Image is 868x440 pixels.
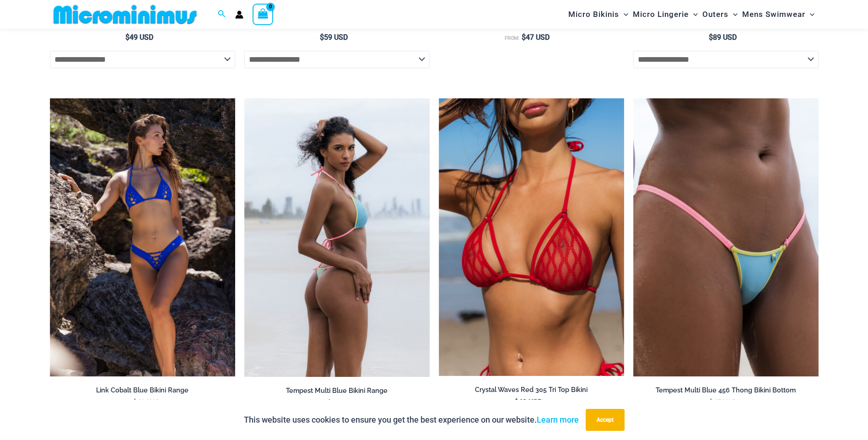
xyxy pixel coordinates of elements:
[244,98,430,376] img: Tempest Multi Blue 312 Top 456 Bottom 02
[709,398,713,407] span: $
[327,399,331,408] span: $
[709,33,737,42] bdi: 89 USD
[505,35,519,41] span: From:
[619,3,628,26] span: Menu Toggle
[133,398,137,407] span: $
[565,1,819,27] nav: Site Navigation
[244,386,430,398] a: Tempest Multi Blue Bikini Range
[568,3,619,26] span: Micro Bikinis
[522,33,526,42] span: $
[439,98,624,376] img: Crystal Waves 305 Tri Top 01
[522,33,550,42] bdi: 47 USD
[327,399,355,408] bdi: 45 USD
[235,11,243,19] a: Account icon link
[566,3,631,26] a: Micro BikinisMenu ToggleMenu Toggle
[439,386,624,394] h2: Crystal Waves Red 305 Tri Top Bikini
[133,398,161,407] bdi: 49 USD
[50,4,200,25] img: MM SHOP LOGO FLAT
[586,409,625,431] button: Accept
[742,3,805,26] span: Mens Swimwear
[125,33,129,42] span: $
[689,3,698,26] span: Menu Toggle
[740,3,817,26] a: Mens SwimwearMenu ToggleMenu Toggle
[218,9,226,20] a: Search icon link
[805,3,814,26] span: Menu Toggle
[633,3,689,26] span: Micro Lingerie
[244,386,430,395] h2: Tempest Multi Blue Bikini Range
[728,3,738,26] span: Menu Toggle
[633,386,819,395] h2: Tempest Multi Blue 456 Thong Bikini Bottom
[50,98,235,376] a: Link Cobalt Blue 3070 Top 4955 Bottom 03Link Cobalt Blue 3070 Top 4955 Bottom 04Link Cobalt Blue ...
[537,415,579,424] a: Learn more
[50,386,235,395] h2: Link Cobalt Blue Bikini Range
[320,33,324,42] span: $
[631,3,700,26] a: Micro LingerieMenu ToggleMenu Toggle
[700,3,740,26] a: OutersMenu ToggleMenu Toggle
[633,386,819,398] a: Tempest Multi Blue 456 Thong Bikini Bottom
[514,398,542,407] bdi: 49 USD
[709,33,713,42] span: $
[50,386,235,398] a: Link Cobalt Blue Bikini Range
[244,98,430,376] a: Tempest Multi Blue 312 Top 456 Bottom 01Tempest Multi Blue 312 Top 456 Bottom 02Tempest Multi Blu...
[253,4,274,25] a: View Shopping Cart, empty
[439,386,624,397] a: Crystal Waves Red 305 Tri Top Bikini
[709,398,737,407] bdi: 45 USD
[439,98,624,376] a: Crystal Waves 305 Tri Top 01Crystal Waves 305 Tri Top 4149 Thong 04Crystal Waves 305 Tri Top 4149...
[633,98,819,376] a: Tempest Multi Blue 456 Bottom 01Tempest Multi Blue 312 Top 456 Bottom 07Tempest Multi Blue 312 To...
[320,33,348,42] bdi: 59 USD
[702,3,728,26] span: Outers
[50,98,235,376] img: Link Cobalt Blue 3070 Top 4955 Bottom 03
[244,413,579,427] p: This website uses cookies to ensure you get the best experience on our website.
[125,33,153,42] bdi: 49 USD
[514,398,518,407] span: $
[633,98,819,376] img: Tempest Multi Blue 456 Bottom 01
